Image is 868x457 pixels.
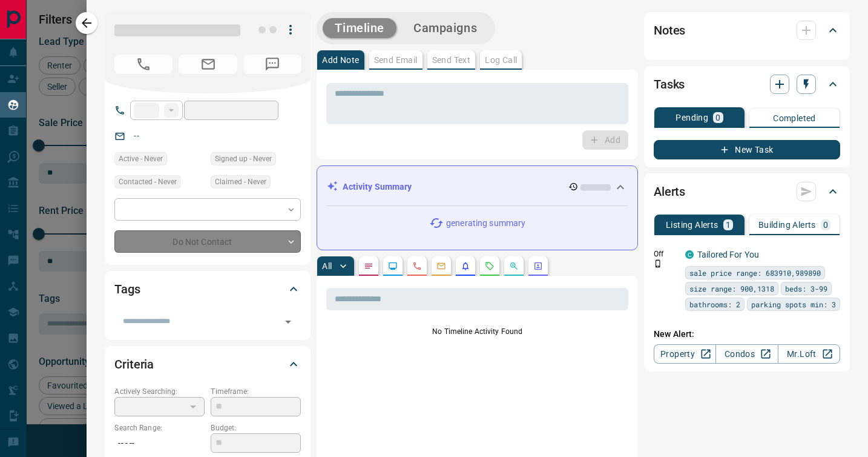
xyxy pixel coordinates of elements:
span: No Number [243,55,301,74]
h2: Notes [654,21,685,40]
h2: Criteria [114,355,154,374]
h2: Alerts [654,182,685,201]
button: Campaigns [401,18,489,38]
div: condos.ca [685,250,694,259]
div: Notes [654,16,840,45]
a: Mr.Loft [778,344,840,364]
p: No Timeline Activity Found [326,326,628,337]
p: -- - -- [114,433,205,453]
p: generating summary [446,217,525,230]
svg: Listing Alerts [461,261,470,271]
div: Tasks [654,70,840,99]
p: Off [654,249,678,259]
span: No Number [114,55,173,74]
div: Do Not Contact [114,230,301,253]
svg: Push Notification Only [654,259,662,268]
svg: Agent Actions [533,261,543,271]
p: Completed [773,114,816,122]
p: 1 [726,221,731,229]
a: Tailored For You [697,250,759,259]
span: bathrooms: 2 [689,298,740,310]
a: Condos [715,344,778,364]
svg: Emails [436,261,446,271]
span: Contacted - Never [119,176,177,188]
div: Criteria [114,350,301,379]
p: Building Alerts [758,221,816,229]
span: beds: 3-99 [785,282,827,295]
p: Timeframe: [211,386,301,397]
span: sale price range: 683910,989890 [689,267,821,279]
p: Pending [676,113,708,122]
span: parking spots min: 3 [751,298,836,310]
span: size range: 900,1318 [689,282,774,295]
svg: Opportunities [509,261,519,271]
p: Listing Alerts [666,221,718,229]
a: Property [654,344,716,364]
button: New Task [654,140,840,159]
svg: Notes [364,261,373,271]
p: 0 [823,221,828,229]
span: Claimed - Never [215,176,266,188]
div: Activity Summary [327,176,628,198]
p: All [322,262,332,270]
p: Search Range: [114,422,205,433]
p: 0 [715,113,720,122]
p: Activity Summary [343,181,412,193]
button: Open [280,313,297,330]
svg: Calls [412,261,422,271]
h2: Tasks [654,75,685,94]
p: Budget: [211,422,301,433]
span: Active - Never [119,153,163,165]
span: No Email [179,55,237,74]
p: Actively Searching: [114,386,205,397]
p: New Alert: [654,328,840,341]
button: Timeline [323,18,396,38]
span: Signed up - Never [215,153,272,165]
svg: Lead Browsing Activity [388,261,398,271]
h2: Tags [114,279,140,299]
svg: Requests [485,261,495,271]
p: Add Note [322,56,359,64]
div: Alerts [654,177,840,206]
div: Tags [114,275,301,304]
a: -- [134,131,139,141]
